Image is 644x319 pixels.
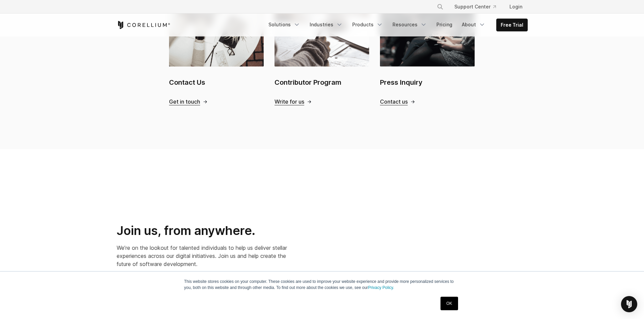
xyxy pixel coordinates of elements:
div: Navigation Menu [429,1,528,13]
span: Get in touch [169,98,200,105]
a: Contributor Program Contributor Program Write for us [275,7,369,105]
a: Support Center [449,1,501,13]
div: Open Intercom Messenger [621,296,637,312]
h2: Join us, from anywhere. [117,223,290,238]
p: We’re on the lookout for talented individuals to help us deliver stellar experiences across our d... [117,244,290,268]
button: Search [434,1,446,13]
h2: Contributor Program [275,77,369,87]
a: Products [348,19,387,31]
a: Resources [388,19,431,31]
div: Navigation Menu [264,19,528,31]
a: Contact Us Contact Us Get in touch [169,7,264,105]
a: Industries [306,19,347,31]
a: OK [440,297,458,310]
a: Privacy Policy. [368,285,394,290]
img: Contributor Program [275,7,369,66]
h2: Press Inquiry [380,77,475,87]
span: Contact us [380,98,408,105]
h2: Contact Us [169,77,264,87]
a: Free Trial [497,19,527,31]
a: About [458,19,490,31]
a: Press Inquiry Press Inquiry Contact us [380,7,475,105]
a: Login [504,1,528,13]
img: Press Inquiry [380,7,475,66]
span: Write for us [275,98,304,105]
a: Pricing [432,19,456,31]
img: Contact Us [169,7,264,66]
a: Solutions [264,19,304,31]
p: This website stores cookies on your computer. These cookies are used to improve your website expe... [184,278,460,291]
a: Corellium Home [117,21,170,29]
